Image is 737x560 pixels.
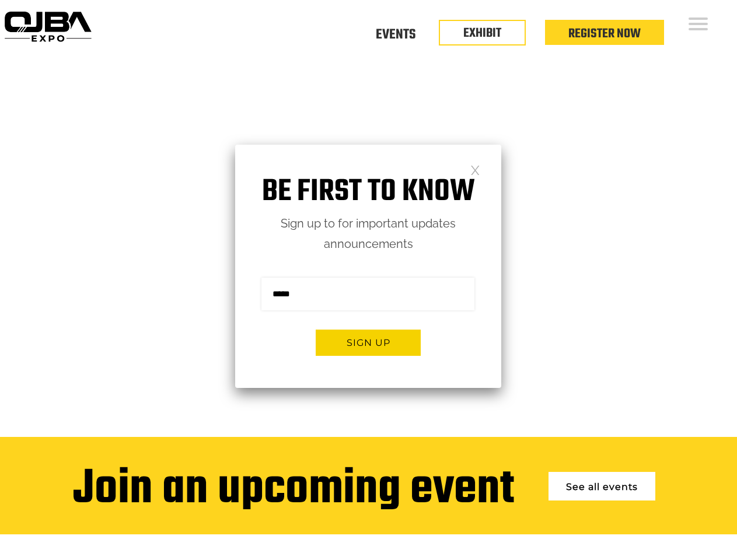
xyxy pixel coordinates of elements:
h1: Be first to know [235,174,501,211]
button: Sign up [316,330,421,356]
a: Register Now [568,24,641,44]
p: Sign up to for important updates announcements [235,213,501,254]
a: EXHIBIT [463,23,501,43]
div: Join an upcoming event [73,463,514,517]
a: See all events [549,472,655,501]
a: Close [470,164,480,174]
